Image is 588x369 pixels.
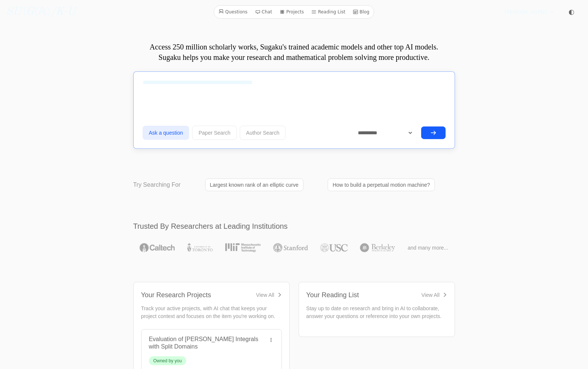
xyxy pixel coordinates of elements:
h2: Trusted By Researchers at Leading Institutions [133,221,455,231]
div: Your Research Projects [141,290,211,300]
div: View All [422,291,440,299]
p: Track your active projects, with AI chat that keeps your project context and focuses on the item ... [141,305,282,320]
button: ◐ [564,4,579,19]
a: Blog [350,7,373,17]
img: USC [320,243,347,252]
a: Largest known rank of an elliptic curve [205,179,303,191]
span: ◐ [569,9,575,15]
p: Try Searching For [133,180,181,189]
a: View All [256,291,282,299]
a: How to build a perpetual motion machine? [328,179,435,191]
a: View All [422,291,447,299]
p: Stay up to date on research and bring in AI to collaborate, answer your questions or reference in... [306,305,447,320]
button: Ask a question [143,126,190,140]
img: MIT [225,243,261,252]
div: View All [256,291,274,299]
img: UC Berkeley [360,243,395,252]
img: Stanford [273,243,308,252]
i: SU\G [6,6,34,17]
img: University of Toronto [187,243,213,252]
a: Questions [216,7,251,17]
a: Chat [252,7,275,17]
a: Reading List [308,7,349,17]
span: [PERSON_NAME] [505,8,548,16]
button: Author Search [240,126,286,140]
div: Owned by you [153,358,182,364]
a: SU\G(𝔸)/K·U [6,5,76,19]
a: Evaluation of [PERSON_NAME] Integrals with Split Domains [149,336,258,350]
div: Your Reading List [306,290,359,300]
span: and many more... [408,244,448,251]
a: Projects [277,7,307,17]
i: /K·U [51,6,76,17]
summary: [PERSON_NAME] [505,8,555,16]
p: Access 250 million scholarly works, Sugaku's trained academic models and other top AI models. Sug... [133,42,455,62]
button: Paper Search [192,126,237,140]
img: Caltech [140,243,175,252]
